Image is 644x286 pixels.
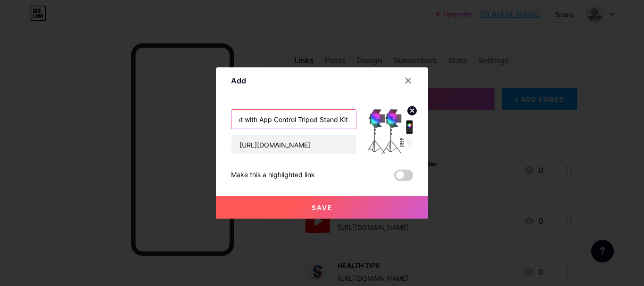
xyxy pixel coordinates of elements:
span: Save [312,204,333,212]
input: URL [231,135,356,154]
div: Add [231,75,246,86]
div: Make this a highlighted link [231,170,315,181]
input: Title [231,110,356,129]
img: link_thumbnail [368,109,413,155]
button: Save [216,196,428,219]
